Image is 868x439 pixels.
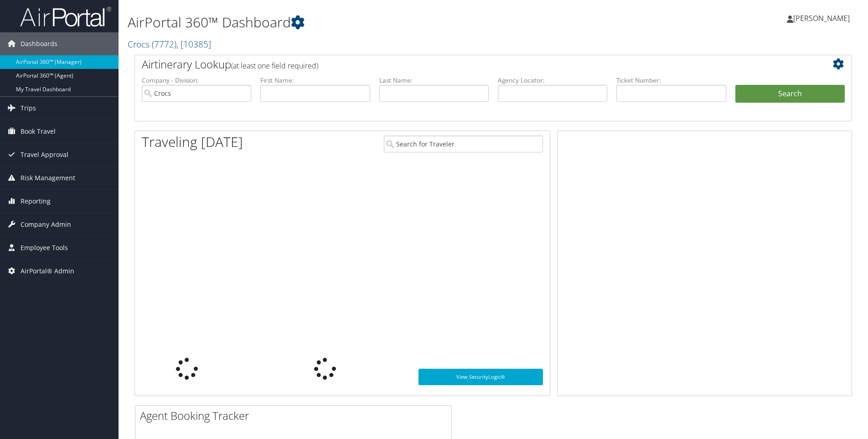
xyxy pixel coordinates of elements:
[140,408,451,423] h2: Agent Booking Tracker
[21,213,71,236] span: Company Admin
[142,132,243,152] h1: Traveling [DATE]
[128,38,211,50] a: Crocs
[21,236,68,259] span: Employee Tools
[793,13,850,23] span: [PERSON_NAME]
[21,120,56,143] span: Book Travel
[128,13,615,32] h1: AirPortal 360™ Dashboard
[231,61,318,71] span: (at least one field required)
[142,76,251,85] label: Company - Division:
[21,190,51,213] span: Reporting
[21,167,75,189] span: Risk Management
[152,38,176,50] span: ( 7772 )
[142,57,785,72] h2: Airtinerary Lookup
[616,76,726,85] label: Ticket Number:
[21,143,68,166] span: Travel Approval
[21,32,57,55] span: Dashboards
[21,97,36,120] span: Trips
[20,6,111,27] img: airportal-logo.png
[21,260,74,282] span: AirPortal® Admin
[260,76,370,85] label: First Name:
[176,38,211,50] span: , [ 10385 ]
[379,76,489,85] label: Last Name:
[787,5,859,32] a: [PERSON_NAME]
[384,136,543,152] input: Search for Traveler
[498,76,607,85] label: Agency Locator:
[418,369,543,385] a: View SecurityLogic®
[735,85,845,103] button: Search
